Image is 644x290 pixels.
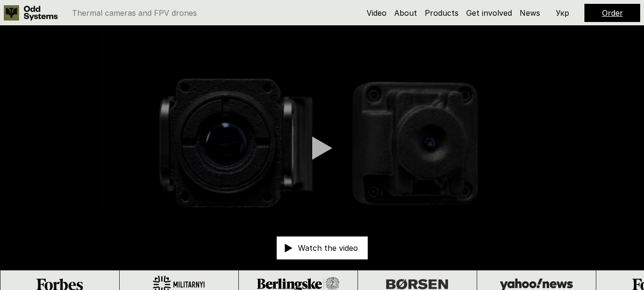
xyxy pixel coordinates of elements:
a: Get involved [466,8,512,18]
p: Thermal cameras and FPV drones [72,9,197,17]
a: Video [367,8,387,18]
a: Order [602,8,623,18]
a: About [394,8,417,18]
a: Products [425,8,459,18]
p: Watch the video [298,244,358,252]
p: Укр [556,9,569,17]
a: News [520,8,540,18]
